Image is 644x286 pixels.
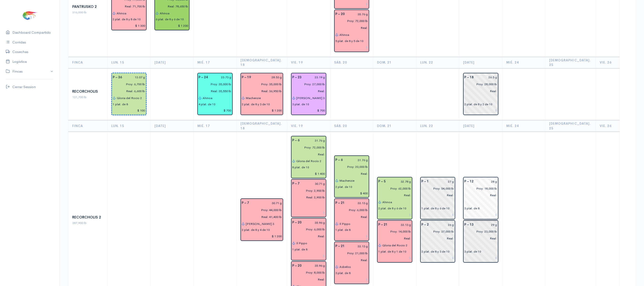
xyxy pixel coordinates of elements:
[292,170,325,177] input: $
[196,81,231,88] input: estimadas
[196,74,211,81] div: P – 24
[289,233,325,240] input: pescadas
[289,219,304,226] div: P – 20
[464,254,497,261] input: $
[335,190,368,197] input: $
[476,178,497,185] input: g
[112,17,141,21] div: 2 plat. de 8 y 8 de 10
[292,209,325,216] input: $
[289,151,325,158] input: pescadas
[197,73,232,115] div: Piscina: 24 Peso: 23.73 g Libras Proy: 35,000 lb Libras Reales: 35,550 lb Rendimiento: 101.6% Emp...
[239,88,282,95] input: pescadas
[375,192,411,199] input: pescadas
[476,74,497,81] input: g
[68,57,107,68] th: Finca
[335,185,352,189] div: 2 plat. de 10
[335,271,351,275] div: 3 plat. de 8
[107,120,151,132] th: Lun. 15
[335,44,368,51] input: $
[378,254,411,261] input: $
[194,57,236,68] th: Mié. 17
[461,228,497,235] input: estimadas
[199,102,215,106] div: 4 plat. de 10
[289,81,325,88] input: estimadas
[289,262,304,269] div: P – 20
[334,10,369,52] div: Piscina: 20 Peso: 35.76 g Libras Proy: 72,000 lb Empacadora: Promarisco Gabarra: Ahinoa Plataform...
[239,207,282,213] input: estimadas
[150,120,193,132] th: [DATE]
[72,215,103,220] div: Recorcholis 2
[332,207,368,213] input: estimadas
[150,57,193,68] th: [DATE]
[332,24,368,31] input: pescadas
[292,107,325,114] input: $
[302,137,325,144] input: g
[289,137,302,144] div: P – 6
[459,120,502,132] th: [DATE]
[596,57,619,68] th: Vie. 26
[334,242,369,284] div: Piscina: 21 Peso: 33.13 g Libras Proy: 21,000 lb Empacadora: Promarisco Gabarra: Asbeliss Platafo...
[304,74,325,81] input: g
[459,57,502,68] th: [DATE]
[545,120,596,132] th: [DEMOGRAPHIC_DATA]. 25
[335,276,368,283] input: $
[388,178,411,185] input: g
[211,74,231,81] input: g
[464,249,481,254] div: 3 plat. de 10
[292,165,309,169] div: 8 plat. de 10
[110,88,145,95] input: pescadas
[330,57,373,68] th: Sáb. 20
[332,170,368,177] input: pescadas
[289,144,325,151] input: estimadas
[287,120,330,132] th: Vie. 19
[348,200,368,207] input: g
[461,88,497,95] input: pescadas
[287,57,330,68] th: Vie. 19
[156,17,184,21] div: 6 plat. de 8 y 6 de 10
[254,74,282,81] input: g
[68,120,107,132] th: Finca
[502,57,545,68] th: Mié. 24
[332,18,368,25] input: estimadas
[348,11,368,18] input: g
[373,57,416,68] th: Dom. 21
[346,157,368,164] input: g
[375,178,388,185] div: P – 5
[421,249,450,254] div: 2 plat. de 8 y 3 de 10
[335,39,363,43] div: 5 plat. de 8 y 5 de 10
[330,120,373,132] th: Sáb. 20
[289,226,325,233] input: estimadas
[332,11,348,18] div: P – 20
[332,157,346,164] div: P – 6
[242,107,282,114] input: $
[334,155,369,198] div: Piscina: 6 Peso: 31.76 g Libras Proy: 20,000 lb Empacadora: Total Seafood Gabarra: Machenzie Plat...
[156,22,188,29] input: $
[419,235,454,242] input: pescadas
[335,233,368,240] input: $
[375,228,411,235] input: estimadas
[416,57,459,68] th: Lun. 22
[112,22,145,29] input: $
[464,107,497,114] input: $
[291,73,326,115] div: Piscina: 23 Peso: 23.19 g Libras Proy: 27,000 lb Empacadora: Songa Gabarra: Shakira 3 Plataformas...
[420,177,455,219] div: Piscina: 1 Peso: 27 g Libras Proy: 54,000 lb Empacadora: Sin asignar Plataformas: 1 plat. de 8 y ...
[242,228,270,232] div: 2 plat. de 8 y 4 de 10
[461,185,497,192] input: estimadas
[291,136,326,178] div: Piscina: 6 Peso: 31.76 g Libras Proy: 72,000 lb Empacadora: Total Seafood Gabarra: Gloria del Roc...
[461,81,497,88] input: estimadas
[332,163,368,170] input: estimadas
[375,185,411,192] input: estimadas
[196,88,231,95] input: pescadas
[476,221,497,228] input: g
[461,221,476,228] div: P – 13
[72,4,103,10] div: Pantrusko 2
[291,218,326,260] div: Piscina: 20 Peso: 35.96 g Libras Proy: 6,000 lb Empacadora: Promarisco Gabarra: Il Pippo Platafor...
[334,198,369,241] div: Piscina: 21 Peso: 33.13 g Libras Proy: 6,000 lb Empacadora: Promarisco Gabarra: Il Pippo Platafor...
[335,228,351,232] div: 1 plat. de 8
[432,178,454,185] input: g
[110,81,145,88] input: estimadas
[419,192,454,199] input: pescadas
[390,221,411,228] input: g
[461,192,497,199] input: pescadas
[332,243,348,250] div: P – 21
